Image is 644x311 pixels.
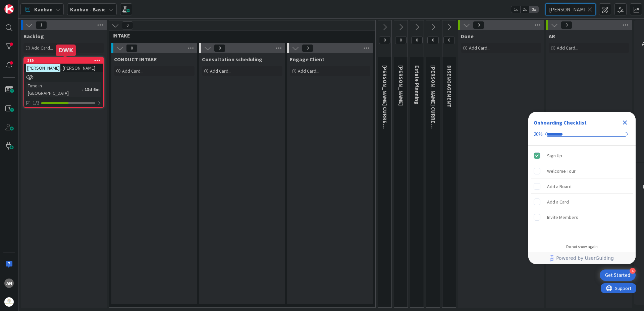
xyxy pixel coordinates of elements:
span: Backlog [23,33,44,40]
span: 0 [379,36,390,44]
span: 2x [520,6,529,13]
span: Engage Client [290,56,324,63]
span: 0 [473,21,484,29]
span: 1x [511,6,520,13]
div: 289 [27,58,103,63]
span: , [PERSON_NAME] [60,65,95,71]
div: Add a Card is incomplete. [531,195,633,209]
div: 289[PERSON_NAME], [PERSON_NAME] [24,58,103,72]
span: 0 [561,21,572,29]
div: Checklist Container [528,112,636,264]
span: 1/2 [33,99,39,106]
img: Visit kanbanzone.com [4,4,14,14]
div: Invite Members is incomplete. [531,210,633,225]
div: Welcome Tour is incomplete. [531,164,633,178]
span: Add Card... [32,45,53,51]
span: 0 [427,36,439,44]
span: Add Card... [557,45,578,51]
div: Sign Up is complete. [531,148,633,163]
span: DISENGAGEMENT [446,65,453,107]
span: : [82,86,83,93]
div: Time in [GEOGRAPHIC_DATA] [26,82,82,97]
div: 13d 6m [83,86,101,93]
div: Onboarding Checklist [534,119,587,127]
span: Add Card... [122,68,144,74]
img: avatar [4,297,14,307]
div: Sign Up [547,152,562,160]
span: AR [549,33,555,40]
span: Powered by UserGuiding [556,254,614,262]
span: Done [461,33,474,40]
mark: [PERSON_NAME] [26,64,60,72]
span: 3x [529,6,538,13]
div: Get Started [605,272,630,279]
div: 20% [534,131,543,137]
div: Add a Board [547,182,572,190]
span: Support [14,1,31,9]
span: 0 [395,36,407,44]
span: 0 [126,44,138,52]
div: Checklist items [528,146,636,240]
a: 289[PERSON_NAME], [PERSON_NAME]Time in [GEOGRAPHIC_DATA]:13d 6m1/2 [23,57,104,108]
span: 0 [443,36,455,44]
div: Invite Members [547,213,578,221]
span: Add Card... [298,68,319,74]
div: Checklist progress: 20% [534,131,630,137]
a: Powered by UserGuiding [532,252,632,264]
span: Kanban [34,5,53,13]
div: Footer [528,252,636,264]
h5: DWK [59,47,73,54]
div: 4 [630,268,636,274]
span: 0 [122,21,133,29]
span: 0 [214,44,225,52]
div: Close Checklist [620,117,630,128]
input: Quick Filter... [545,3,596,15]
span: 0 [302,44,313,52]
div: Open Get Started checklist, remaining modules: 4 [600,269,636,281]
span: Consultation scheduling [202,56,262,63]
div: Add a Board is incomplete. [531,179,633,194]
span: 1 [36,21,47,29]
span: Add Card... [469,45,490,51]
span: Add Card... [210,68,231,74]
span: INTAKE [112,32,367,39]
span: 0 [411,36,423,44]
b: Kanban - Basic [70,6,106,13]
span: KRISTI CURRENT CLIENTS [382,65,388,152]
span: CONDUCT INTAKE [114,56,157,63]
div: AN [4,279,14,288]
span: KRISTI PROBATE [398,65,405,106]
div: Do not show again [566,244,598,249]
span: VICTOR CURRENT CLIENTS [430,65,437,152]
div: 289 [24,58,103,64]
div: Welcome Tour [547,167,576,175]
div: Add a Card [547,198,569,206]
span: Estate Planning [414,65,421,104]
